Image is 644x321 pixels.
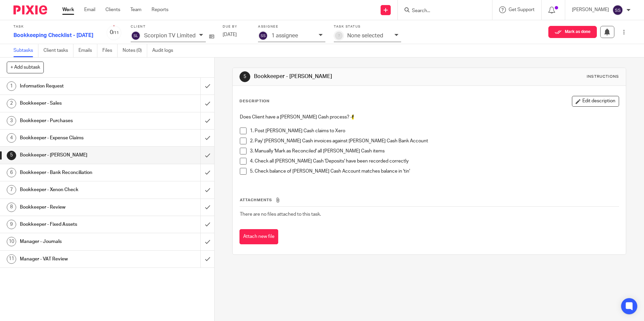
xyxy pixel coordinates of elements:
[335,32,343,40] div: ?
[411,8,472,14] input: Search
[7,133,16,143] div: 4
[20,81,136,91] h1: Information Request
[123,44,147,57] a: Notes (0)
[131,25,214,29] label: Client
[271,33,298,39] p: 1 assignee
[250,128,618,134] p: 1. Post [PERSON_NAME] Cash claims to Xero
[7,116,16,126] div: 3
[7,168,16,177] div: 6
[20,237,136,247] h1: Manager - Journals
[113,31,119,35] small: /11
[572,6,609,13] p: [PERSON_NAME]
[43,44,73,57] a: Client tasks
[250,138,618,144] p: 2. Pay' [PERSON_NAME] Cash invoices against [PERSON_NAME] Cash Bank Account
[250,158,618,165] p: 4. Check all [PERSON_NAME] Cash 'Deposits' have been recorded correctly
[240,212,321,217] span: There are no files attached to this task.
[612,5,623,15] img: svg%3E
[509,7,535,12] span: Get Support
[7,185,16,194] div: 7
[102,44,118,57] a: Files
[20,98,136,108] h1: Bookkeeper - Sales
[62,6,74,13] a: Work
[258,31,268,41] img: svg%3E
[20,133,136,143] h1: Bookkeeper - Expense Claims
[239,229,278,244] button: Attach new file
[13,5,47,14] img: Pixie
[7,151,16,160] div: 5
[84,6,95,13] a: Email
[105,6,120,13] a: Clients
[13,44,38,57] a: Subtasks
[239,71,250,82] div: 5
[20,150,136,160] h1: Bookkeeper - [PERSON_NAME]
[565,30,590,34] span: Mark as done
[152,6,168,13] a: Reports
[223,32,237,37] span: [DATE]
[7,99,16,108] div: 2
[20,219,136,229] h1: Bookkeeper - Fixed Assets
[20,202,136,212] h1: Bookkeeper - Review
[587,74,619,79] div: Instructions
[7,237,16,246] div: 10
[152,44,178,57] a: Audit logs
[7,62,44,73] button: + Add subtask
[7,203,16,212] div: 8
[250,148,618,154] p: 3. Manually 'Mark as Reconciled' all [PERSON_NAME] Cash items
[572,96,619,107] button: Edit description
[223,25,250,29] label: Due by
[239,99,269,104] p: Description
[334,25,401,29] label: Task status
[7,254,16,264] div: 11
[240,114,618,120] p: Does Client have a [PERSON_NAME] Cash process? -
[352,115,354,119] span: f
[106,29,122,36] div: 0
[347,33,383,39] p: None selected
[20,168,136,178] h1: Bookkeeper - Bank Reconciliation
[20,254,136,264] h1: Manager - VAT Review
[7,81,16,91] div: 1
[7,220,16,229] div: 9
[548,26,597,38] button: Mark as done
[258,25,325,29] label: Assignee
[144,33,196,39] p: Scorpion TV Limited
[13,25,98,29] label: Task
[20,116,136,126] h1: Bookkeeper - Purchases
[130,6,141,13] a: Team
[20,185,136,195] h1: Bookkeeper - Xenon Check
[131,31,141,41] img: svg%3E
[254,73,444,80] h1: Bookkeeper - [PERSON_NAME]
[240,198,272,202] span: Attachments
[78,44,97,57] a: Emails
[250,168,618,175] p: 5. Check balance of [PERSON_NAME] Cash Account matches balance in 'tin'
